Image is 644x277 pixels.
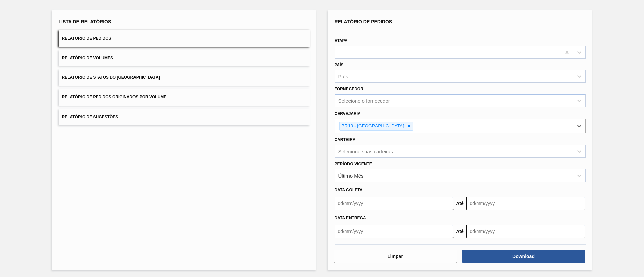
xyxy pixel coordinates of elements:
[338,173,364,179] div: Último Mês
[338,74,348,79] div: País
[467,197,585,210] input: dd/mm/yyyy
[335,63,344,67] label: País
[335,225,453,238] input: dd/mm/yyyy
[62,56,113,60] span: Relatório de Volumes
[62,95,167,99] span: Relatório de Pedidos Originados por Volume
[335,137,356,142] label: Carteira
[335,162,372,166] label: Período Vigente
[59,50,310,66] button: Relatório de Volumes
[59,30,310,47] button: Relatório de Pedidos
[338,98,390,104] div: Selecione o fornecedor
[62,75,160,80] span: Relatório de Status do [GEOGRAPHIC_DATA]
[59,89,310,106] button: Relatório de Pedidos Originados por Volume
[335,216,366,220] span: Data Entrega
[335,87,363,91] label: Fornecedor
[335,38,348,43] label: Etapa
[335,188,363,192] span: Data coleta
[453,225,467,238] button: Até
[59,109,310,125] button: Relatório de Sugestões
[340,122,405,130] div: BR19 - [GEOGRAPHIC_DATA]
[59,19,111,24] span: Lista de Relatórios
[338,148,393,154] div: Selecione suas carteiras
[334,250,457,263] button: Limpar
[462,250,585,263] button: Download
[335,19,392,24] span: Relatório de Pedidos
[62,115,118,119] span: Relatório de Sugestões
[335,111,361,116] label: Cervejaria
[453,197,467,210] button: Até
[335,197,453,210] input: dd/mm/yyyy
[62,36,111,41] span: Relatório de Pedidos
[59,69,310,86] button: Relatório de Status do [GEOGRAPHIC_DATA]
[467,225,585,238] input: dd/mm/yyyy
